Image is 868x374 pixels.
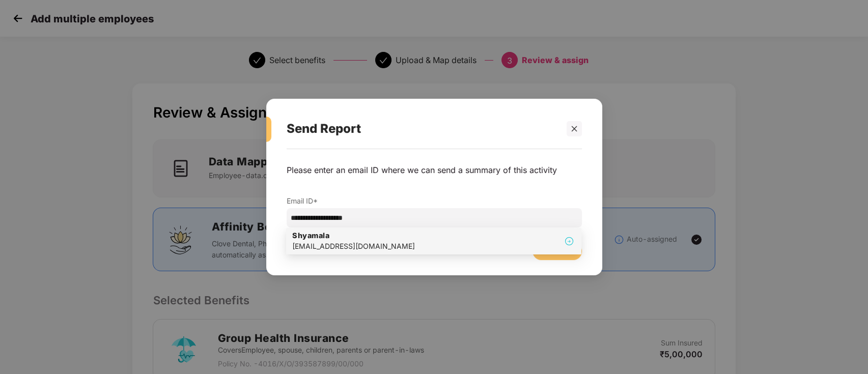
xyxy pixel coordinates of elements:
[287,196,582,206] p: Email ID*
[292,241,415,252] div: [EMAIL_ADDRESS][DOMAIN_NAME]
[287,164,582,176] p: Please enter an email ID where we can send a summary of this activity
[570,125,577,132] span: close
[292,231,415,241] h4: Shyamala
[287,109,557,149] div: Send Report
[563,235,575,247] img: svg+xml;base64,PHN2ZyB4bWxucz0iaHR0cDovL3d3dy53My5vcmcvMjAwMC9zdmciIHdpZHRoPSIyNCIgaGVpZ2h0PSIyNC...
